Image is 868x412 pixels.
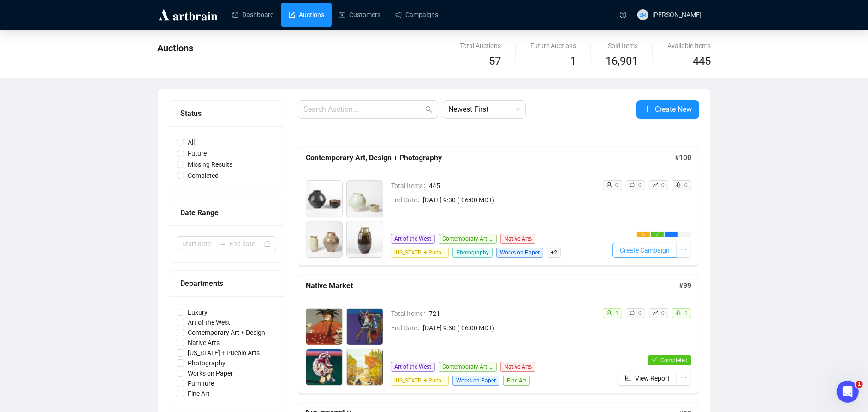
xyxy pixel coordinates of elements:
[347,221,383,257] img: 4_01.jpg
[184,368,237,378] span: Works on Paper
[625,375,631,381] span: bar-chart
[652,11,702,18] span: [PERSON_NAME]
[661,182,665,188] span: 0
[184,327,269,338] span: Contemporary Art + Design
[606,182,612,188] span: user
[306,152,675,164] h5: Contemporary Art, Design + Photography
[391,309,429,319] span: Total Items
[306,181,342,217] img: 1_01.jpg
[184,358,229,368] span: Photography
[630,310,635,315] span: retweet
[570,55,576,67] span: 1
[219,240,226,248] span: to
[615,310,618,316] span: 1
[306,309,342,345] img: 1_01.jpg
[391,362,435,372] span: Art of the West
[606,53,638,70] span: 16,901
[347,309,383,345] img: 2_01.jpg
[655,233,659,236] span: check
[184,388,214,399] span: Fine Art
[489,55,501,67] span: 57
[675,152,691,164] h5: # 100
[620,12,626,18] span: question-circle
[606,41,638,51] div: Sold Items
[289,3,324,27] a: Auctions
[837,381,859,403] iframe: Intercom live chat
[219,240,226,248] span: swap-right
[347,349,383,385] img: 4_01.jpg
[630,182,635,188] span: retweet
[636,100,699,119] button: Create New
[615,182,618,188] span: 0
[500,362,535,372] span: Native Arts
[669,233,673,236] span: ellipsis
[653,182,658,188] span: rise
[395,3,438,27] a: Campaigns
[184,317,234,327] span: Art of the West
[503,376,530,386] span: Fine Art
[230,239,262,249] input: End date
[184,338,223,348] span: Native Arts
[157,7,219,22] img: logo
[339,3,380,27] a: Customers
[635,373,670,383] span: View Report
[306,221,342,257] img: 3_01.jpg
[429,309,595,319] span: 721
[639,11,646,18] span: SM
[184,137,198,147] span: All
[681,247,687,253] span: ellipsis
[856,381,863,388] span: 1
[303,104,423,115] input: Search Auction...
[298,147,699,266] a: Contemporary Art, Design + Photography#100Total Items445End Date[DATE] 9:30 (-06:00 MDT)Art of th...
[452,376,499,386] span: Works on Paper
[676,310,681,315] span: rocket
[439,234,497,244] span: Contemporary Art + Design
[184,378,218,388] span: Furniture
[448,101,520,118] span: Newest First
[500,234,535,244] span: Native Arts
[182,239,215,249] input: Start date
[676,182,681,188] span: rocket
[653,310,658,315] span: rise
[644,105,651,113] span: plus
[184,170,222,181] span: Completed
[391,234,435,244] span: Art of the West
[612,243,677,258] button: Create Campaign
[391,323,423,333] span: End Date
[452,248,493,258] span: Photography
[180,207,273,218] div: Date Range
[157,42,193,54] span: Auctions
[423,323,595,333] span: [DATE] 9:30 (-06:00 MDT)
[184,307,211,317] span: Luxury
[180,278,273,289] div: Departments
[684,310,688,316] span: 1
[180,108,273,119] div: Status
[655,103,692,115] span: Create New
[642,233,645,236] span: warning
[652,357,657,363] span: check
[530,41,576,51] div: Future Auctions
[391,376,449,386] span: [US_STATE] + Pueblo Arts
[679,280,691,291] h5: # 99
[667,41,711,51] div: Available Items
[391,195,423,205] span: End Date
[660,357,688,364] span: Completed
[618,371,677,386] button: View Report
[693,55,711,67] span: 445
[425,106,433,113] span: search
[547,248,561,258] span: + 2
[681,375,687,381] span: ellipsis
[638,310,642,316] span: 0
[232,3,274,27] a: Dashboard
[684,182,688,188] span: 0
[638,182,642,188] span: 0
[184,148,210,158] span: Future
[496,248,543,258] span: Works on Paper
[306,280,679,291] h5: Native Market
[620,245,670,255] span: Create Campaign
[391,181,429,191] span: Total Items
[184,159,236,170] span: Missing Results
[347,181,383,217] img: 2_01.jpg
[423,195,595,205] span: [DATE] 9:30 (-06:00 MDT)
[439,362,497,372] span: Contemporary Art + Design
